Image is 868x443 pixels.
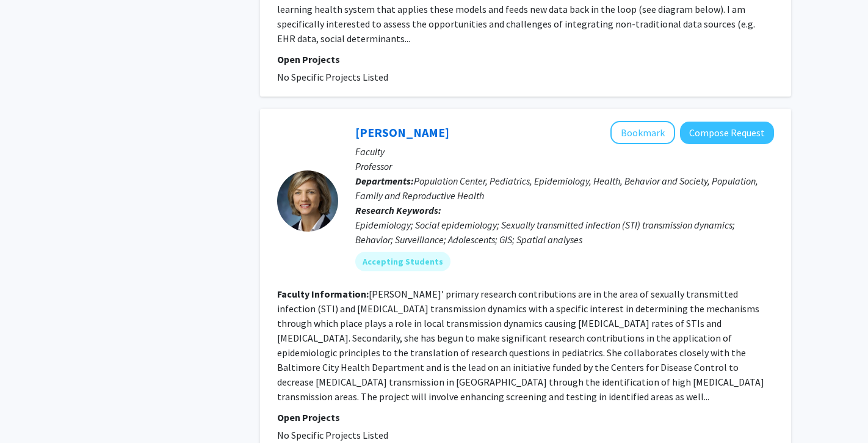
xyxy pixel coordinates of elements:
button: Add Jacky Jennings to Bookmarks [610,121,675,144]
iframe: Chat [9,388,52,434]
mat-chip: Accepting Students [355,252,450,271]
b: Research Keywords: [355,204,441,216]
fg-read-more: [PERSON_NAME]’ primary research contributions are in the area of sexually transmitted infection (... [277,288,764,403]
button: Compose Request to Jacky Jennings [680,122,774,144]
a: [PERSON_NAME] [355,125,449,140]
span: Population Center, Pediatrics, Epidemiology, Health, Behavior and Society, Population, Family and... [355,175,758,202]
div: Epidemiology; Social epidemiology; Sexually transmitted infection (STI) transmission dynamics; Be... [355,218,774,247]
span: No Specific Projects Listed [277,429,388,441]
p: Open Projects [277,52,774,67]
p: Open Projects [277,410,774,425]
p: Faculty [355,144,774,159]
b: Departments: [355,175,414,187]
p: Professor [355,159,774,174]
span: No Specific Projects Listed [277,71,388,83]
b: Faculty Information: [277,288,369,300]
